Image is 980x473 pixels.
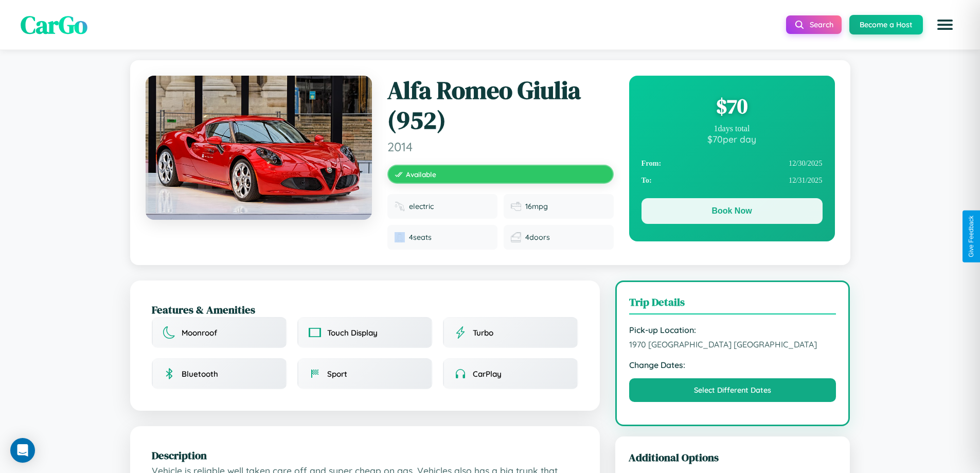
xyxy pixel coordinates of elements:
div: 12 / 30 / 2025 [642,155,823,172]
button: Search [786,15,842,34]
span: Sport [327,369,347,379]
h1: Alfa Romeo Giulia (952) [387,76,614,135]
h3: Trip Details [629,294,836,314]
button: Become a Host [849,15,923,34]
span: CarPlay [473,369,502,379]
button: Book Now [642,198,823,224]
h2: Description [152,448,578,463]
strong: Change Dates: [629,360,836,370]
div: Give Feedback [968,216,975,257]
strong: From: [642,159,662,168]
div: $ 70 per day [642,133,823,145]
span: CarGo [21,8,87,42]
div: 12 / 31 / 2025 [642,172,823,189]
span: Search [810,20,833,29]
span: 2014 [387,139,614,154]
button: Select Different Dates [629,378,836,402]
div: $ 70 [642,92,823,120]
img: Alfa Romeo Giulia (952) 2014 [146,76,372,220]
div: 1 days total [642,124,823,133]
span: Turbo [473,328,493,338]
span: 4 seats [409,233,432,242]
button: Open menu [931,10,959,39]
span: Available [406,170,436,179]
h3: Additional Options [629,450,837,465]
span: 4 doors [525,233,550,242]
img: Doors [511,232,521,242]
span: 1970 [GEOGRAPHIC_DATA] [GEOGRAPHIC_DATA] [629,339,836,349]
span: 16 mpg [525,202,548,211]
div: Open Intercom Messenger [10,438,35,463]
span: Moonroof [182,328,217,338]
img: Fuel type [395,201,405,212]
img: Fuel efficiency [511,201,521,212]
strong: Pick-up Location: [629,325,836,335]
strong: To: [642,176,652,185]
span: Touch Display [327,328,378,338]
img: Seats [395,232,405,242]
span: Bluetooth [182,369,218,379]
span: electric [409,202,434,211]
h2: Features & Amenities [152,302,578,317]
